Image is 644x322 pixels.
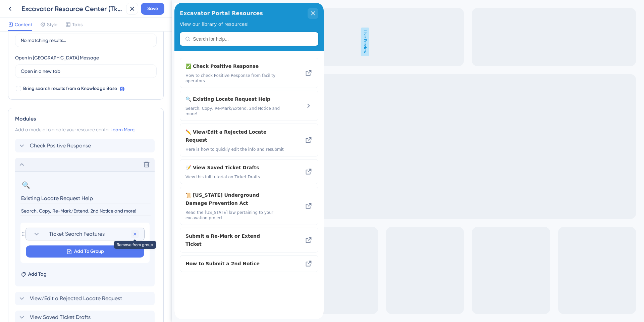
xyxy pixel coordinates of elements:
span: Here is how to quickly edit the info and resubmit [11,144,113,149]
div: Excavator Resource Center (Tkt Search) [21,4,123,13]
span: Add To Group [74,247,104,256]
div: Modules [15,115,157,123]
span: Excavator Resources [12,2,65,10]
span: Check Positive Response [30,142,91,150]
input: No matching results... [21,37,151,44]
div: How to Submit a 2nd Notice [11,257,113,265]
span: Content [15,20,32,29]
div: Oklahoma Underground Damage Prevention Act [11,188,113,218]
span: ✅ Check Positive Response [11,59,102,67]
span: Ticket Search Features [49,230,132,238]
input: Open in a new tab [21,67,151,75]
div: Check Positive Response [11,59,113,81]
span: View this full tutorial on Ticket Drafts [11,172,113,177]
span: Tabs [72,20,83,29]
span: Search, Copy, Re-Mark/Extend, 2nd Notice and more! [11,103,113,114]
span: Add Tag [28,270,47,278]
button: Add To Group [26,245,144,258]
span: Save [147,5,158,13]
div: View Saved Ticket Drafts [11,161,113,177]
span: Add a module to create your resource center. [15,127,110,132]
div: Ticket Search FeaturesRemove from group [26,228,144,240]
div: Submit a Re-Mark or Extend Ticket [11,229,113,245]
button: 🔍 [20,180,31,190]
span: View/Edit a Rejected Locate Request [30,294,122,303]
a: Learn More. [110,127,135,132]
div: View/Edit a Rejected Locate Request [11,125,113,149]
input: Description [20,206,151,216]
span: Submit a Re-Mark or Extend Ticket [11,229,102,245]
div: Check Positive Response [15,139,157,152]
span: Bring search results from a Knowledge Base [23,85,117,93]
span: ✏️ View/Edit a Rejected Locate Request [11,125,102,141]
button: Add Tag [20,270,47,278]
div: Existing Locate Request Help [11,92,113,114]
span: How to check Positive Response from facility operators [11,70,113,81]
span: Excavator Portal Resources [5,6,89,16]
div: 3 [69,3,71,9]
span: How to Submit a 2nd Notice [11,257,102,265]
div: close resource center [133,5,144,16]
span: Live Preview [189,28,198,56]
span: 📝 View Saved Ticket Drafts [11,161,102,169]
span: Read the [US_STATE] law pertaining to your excavation project [11,207,113,218]
div: View/Edit a Rejected Locate Request [15,292,157,305]
span: Style [47,20,57,29]
span: 📜 [US_STATE] Underground Damage Prevention Act [11,188,102,204]
input: Header [20,193,151,203]
div: Open in [GEOGRAPHIC_DATA] Message [15,54,99,62]
input: Search for help... [18,34,139,39]
span: View our library of resources! [5,19,74,24]
span: View Saved Ticket Drafts [30,313,91,321]
button: Save [141,3,164,15]
span: 🔍 Existing Locate Request Help [11,92,102,100]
